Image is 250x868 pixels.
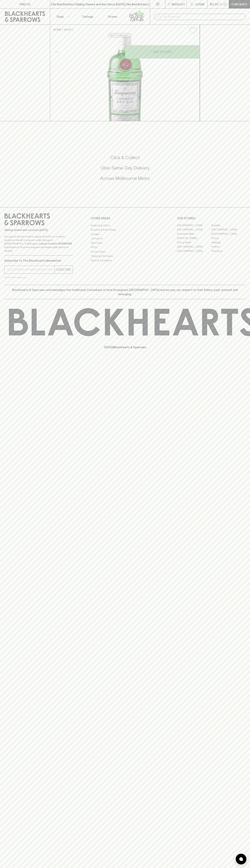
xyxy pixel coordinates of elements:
p: FIND US [19,2,31,6]
p: $0.00 [210,2,218,6]
img: bubble-icon [239,857,243,861]
a: Contact Us [91,236,159,241]
div: Call to action block [4,140,246,200]
a: Thornbury [211,249,246,253]
p: Shop [56,14,64,19]
a: Prahran [211,245,246,249]
a: [GEOGRAPHIC_DATA] [177,249,211,253]
a: [PERSON_NAME] [177,236,211,240]
p: 0 [224,3,226,5]
p: Stores [108,14,117,19]
a: Brunswick West [177,232,211,236]
a: Business & Bulk Gifting [91,228,159,232]
button: SUBSCRIBE [55,266,73,273]
button: Add to wishlist [188,26,198,35]
a: [GEOGRAPHIC_DATA] [211,232,246,236]
a: HOME [53,28,61,31]
a: Privacy Policy [91,250,159,254]
h5: Uber Same-Day Delivery [4,165,246,171]
a: Stores [100,9,125,24]
a: [GEOGRAPHIC_DATA] [211,228,246,232]
h5: Across Melbourne Metro [4,175,246,181]
a: [GEOGRAPHIC_DATA] [177,223,211,228]
p: OTHER AREAS [91,216,159,220]
a: Geelong [211,240,246,245]
input: e.g. jane@blackheartsandsparrows.com.au [7,267,55,272]
p: Wishlist [172,2,185,6]
a: Tastings [75,9,100,24]
p: SUBSCRIBE [56,267,71,272]
a: Shipping Information [91,254,159,258]
a: Braddon [211,223,246,228]
a: Fitzroy North [177,240,211,245]
a: Gift Cards [91,241,159,245]
p: It is against the law to sell or supply alcohol to, or to obtain alcohol on behalf of a person un... [4,235,73,253]
p: Sibling owned and run since [DATE] [4,228,73,232]
img: 3526.png [50,37,200,121]
a: Bottle Drop FAQ's [91,223,159,228]
p: We will never spam you [4,276,73,279]
button: ADD TO CART [125,45,200,59]
input: Try "Pinot noir" [163,14,243,20]
a: Careers [91,232,159,236]
p: Blackhearts & Sparrows acknowledges the traditional Custodians of land throughout [GEOGRAPHIC_DAT... [7,288,243,296]
p: Tastings [82,14,93,19]
a: [GEOGRAPHIC_DATA] [177,245,211,249]
p: ADD TO CART [153,50,172,54]
button: Add to wishlist [108,33,132,38]
a: [GEOGRAPHIC_DATA] [177,228,211,232]
p: Checkout [231,2,247,6]
p: Login [195,2,204,6]
p: OUR STORES [177,216,246,220]
a: SHOP [64,28,72,31]
a: Fitzroy [211,236,246,240]
a: FAQ's [91,245,159,250]
a: Terms & Conditions [91,258,159,263]
strong: Liquor License #32064953 [39,242,72,245]
p: Subscribe to The Blackhearts Newsletter [4,258,73,263]
h5: Click & Collect [4,155,246,161]
button: Shop [50,9,75,24]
